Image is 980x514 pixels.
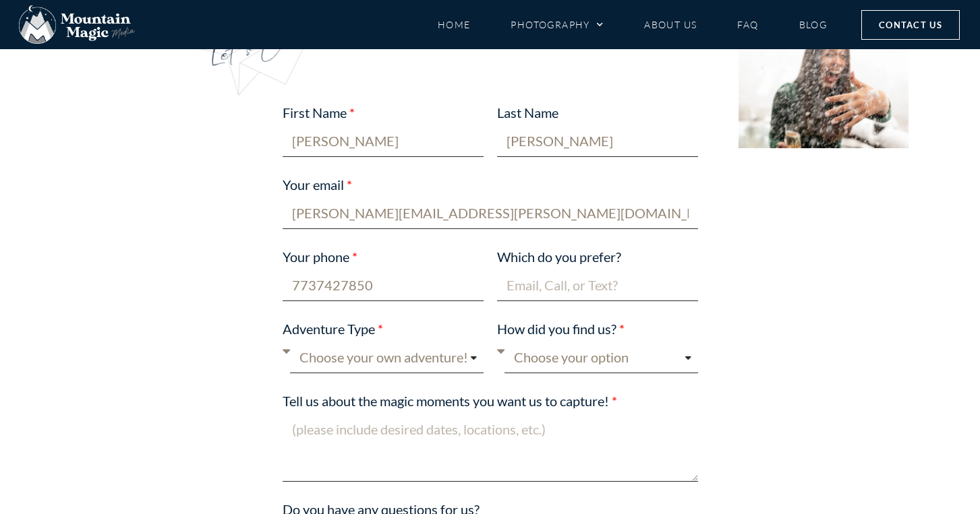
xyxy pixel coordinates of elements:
a: About Us [644,13,697,36]
img: Mountain Magic Media photography logo Crested Butte Photographer [19,5,135,44]
img: woman laughing holding hand out showing off engagement ring surprise proposal Aspen snowy winter ... [739,35,909,148]
label: Last Name [497,102,558,125]
span: Contact Us [879,18,942,32]
label: How did you find us? [497,319,625,342]
label: Your email [283,174,352,197]
a: Blog [799,13,828,36]
a: FAQ [737,13,758,36]
label: Adventure Type [283,319,383,342]
input: Only numbers and phone characters (#, -, *, etc) are accepted. [283,269,484,301]
label: Which do you prefer? [497,247,621,269]
label: Your phone [283,247,357,269]
a: Contact Us [861,10,960,40]
nav: Menu [438,13,828,36]
label: Tell us about the magic moments you want us to capture! [283,391,617,414]
label: First Name [283,102,355,125]
a: Home [438,13,471,36]
a: Photography [511,13,604,36]
input: Email, Call, or Text? [497,269,698,301]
